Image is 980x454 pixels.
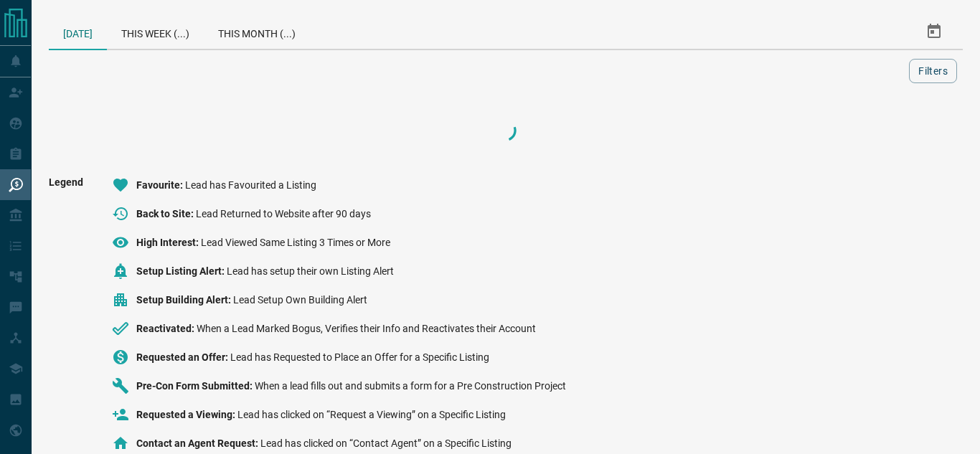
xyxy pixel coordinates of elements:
[136,237,201,248] span: High Interest
[227,265,394,277] span: Lead has setup their own Listing Alert
[204,14,310,49] div: This Month (...)
[196,208,371,219] span: Lead Returned to Website after 90 days
[136,380,255,392] span: Pre-Con Form Submitted
[136,208,196,219] span: Back to Site
[909,59,957,83] button: Filters
[136,409,237,420] span: Requested a Viewing
[136,351,230,363] span: Requested an Offer
[233,294,367,306] span: Lead Setup Own Building Alert
[107,14,204,49] div: This Week (...)
[237,409,506,420] span: Lead has clicked on “Request a Viewing” on a Specific Listing
[49,14,107,50] div: [DATE]
[434,116,578,145] div: Loading
[197,323,536,334] span: When a Lead Marked Bogus, Verifies their Info and Reactivates their Account
[201,237,390,248] span: Lead Viewed Same Listing 3 Times or More
[136,294,233,306] span: Setup Building Alert
[136,265,227,277] span: Setup Listing Alert
[136,438,260,449] span: Contact an Agent Request
[136,179,185,191] span: Favourite
[255,380,566,392] span: When a lead fills out and submits a form for a Pre Construction Project
[136,323,197,334] span: Reactivated
[260,438,512,449] span: Lead has clicked on “Contact Agent” on a Specific Listing
[185,179,316,191] span: Lead has Favourited a Listing
[230,351,489,363] span: Lead has Requested to Place an Offer for a Specific Listing
[917,14,951,49] button: Select Date Range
